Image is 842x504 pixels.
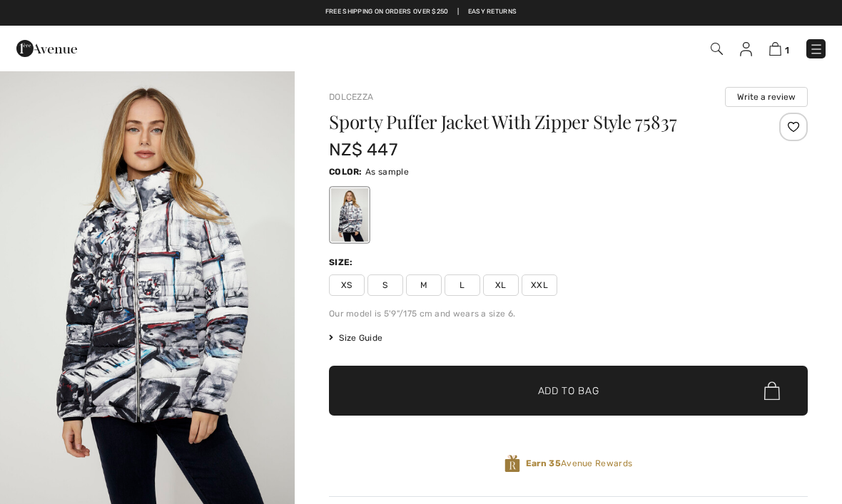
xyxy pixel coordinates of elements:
[329,307,808,320] div: Our model is 5'9"/175 cm and wears a size 6.
[365,167,409,177] span: As sample
[764,381,780,400] img: Bag.svg
[329,140,397,160] span: NZ$ 447
[329,92,373,102] a: Dolcezza
[711,43,723,55] img: Search
[538,384,599,398] span: Add to Bag
[468,7,517,17] a: Easy Returns
[750,461,828,497] iframe: Opens a widget where you can find more information
[725,87,808,107] button: Write a review
[483,274,519,296] span: XL
[406,274,442,296] span: M
[331,188,368,242] div: As sample
[329,331,382,344] span: Size Guide
[785,45,789,56] span: 1
[769,40,789,57] a: 1
[329,274,365,296] span: XS
[526,457,632,470] span: Avenue Rewards
[16,41,77,54] a: 1ère Avenue
[325,7,449,17] a: Free shipping on orders over $250
[16,34,77,63] img: 1ère Avenue
[329,113,728,131] h1: Sporty Puffer Jacket With Zipper Style 75837
[522,274,557,296] span: XXL
[329,256,356,269] div: Size:
[526,458,561,468] strong: Earn 35
[740,42,752,56] img: My Info
[809,42,823,56] img: Menu
[445,274,480,296] span: L
[504,454,520,473] img: Avenue Rewards
[329,167,362,177] span: Color:
[329,366,808,416] button: Add to Bag
[457,7,459,17] span: |
[367,274,403,296] span: S
[769,42,781,56] img: Shopping Bag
